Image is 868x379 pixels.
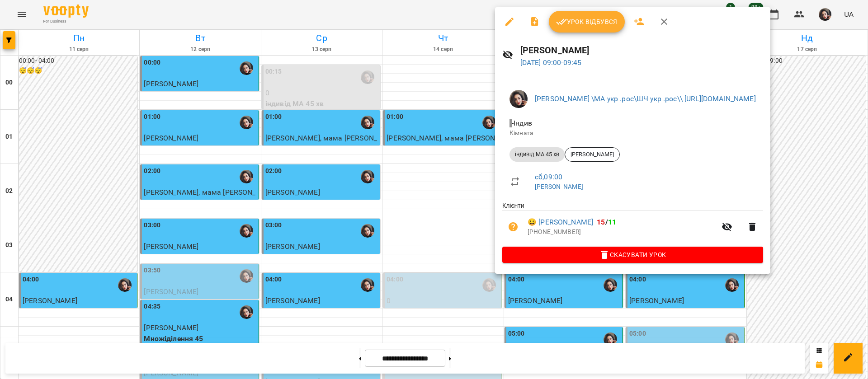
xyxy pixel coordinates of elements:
[528,228,716,237] p: [PHONE_NUMBER]
[549,11,625,33] button: Урок відбувся
[509,90,528,108] img: 415cf204168fa55e927162f296ff3726.jpg
[520,43,763,57] h6: [PERSON_NAME]
[597,218,616,226] b: /
[597,218,605,226] span: 15
[565,147,620,162] div: [PERSON_NAME]
[535,94,756,103] a: [PERSON_NAME] \МА укр .рос\ШЧ укр .рос\\ [URL][DOMAIN_NAME]
[509,150,565,159] span: індивід МА 45 хв
[535,173,562,181] a: сб , 09:00
[509,129,756,138] p: Кімната
[509,119,534,127] span: - Індив
[528,217,593,228] a: 😀 [PERSON_NAME]
[535,183,583,190] a: [PERSON_NAME]
[608,218,616,226] span: 11
[502,247,763,263] button: Скасувати Урок
[502,201,763,246] ul: Клієнти
[509,249,756,260] span: Скасувати Урок
[520,58,582,67] a: [DATE] 09:00-09:45
[565,150,619,159] span: [PERSON_NAME]
[502,216,524,238] button: Візит ще не сплачено. Додати оплату?
[556,16,618,27] span: Урок відбувся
